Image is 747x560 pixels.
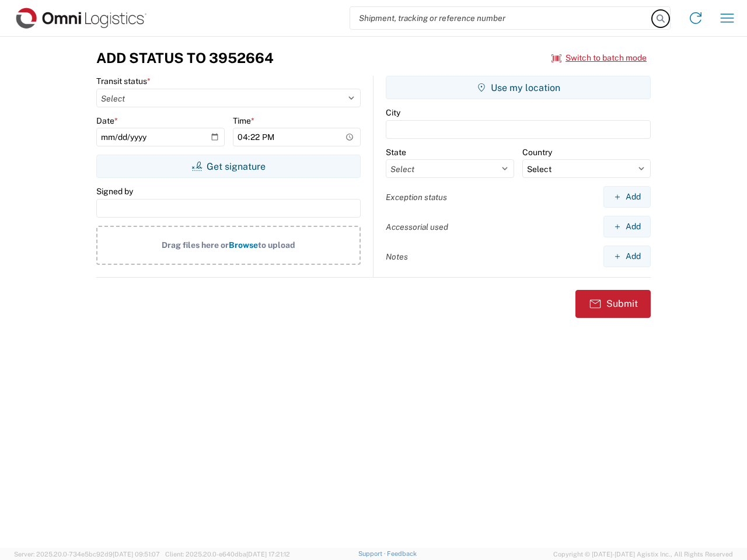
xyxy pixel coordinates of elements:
[386,147,406,157] label: State
[258,240,295,250] span: to upload
[96,186,133,197] label: Signed by
[96,50,274,66] h3: Add Status to 3952664
[165,551,290,558] span: Client: 2025.20.0-e640dba
[603,186,651,208] button: Add
[96,155,361,178] button: Get signature
[387,550,417,557] a: Feedback
[575,290,651,318] button: Submit
[603,246,651,267] button: Add
[386,107,400,118] label: City
[96,116,118,126] label: Date
[233,116,254,126] label: Time
[358,550,388,557] a: Support
[14,551,160,558] span: Server: 2025.20.0-734e5bc92d9
[522,147,552,157] label: Country
[386,192,447,202] label: Exception status
[113,551,160,558] span: [DATE] 09:51:07
[386,76,651,99] button: Use my location
[229,240,258,250] span: Browse
[386,251,408,262] label: Notes
[386,222,448,232] label: Accessorial used
[553,549,733,559] span: Copyright © [DATE]-[DATE] Agistix Inc., All Rights Reserved
[246,551,290,558] span: [DATE] 17:21:12
[551,48,647,68] button: Switch to batch mode
[603,216,651,237] button: Add
[350,7,652,29] input: Shipment, tracking or reference number
[96,76,151,86] label: Transit status
[162,240,229,250] span: Drag files here or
